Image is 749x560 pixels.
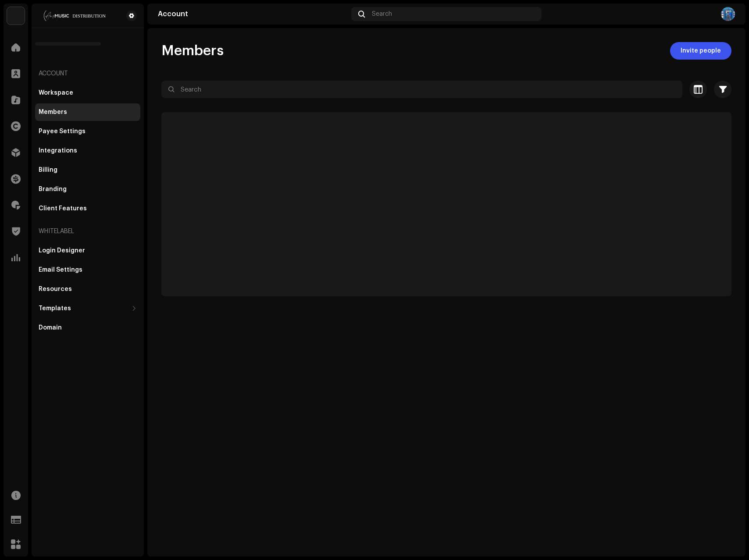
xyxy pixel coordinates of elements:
span: Members [161,42,224,60]
button: Invite people [670,42,731,60]
re-m-nav-item: Login Designer [35,242,140,259]
img: 68a4b677-ce15-481d-9fcd-ad75b8f38328 [39,11,112,21]
img: 5e4483b3-e6cb-4a99-9ad8-29ce9094b33b [721,7,735,21]
re-m-nav-item: Client Features [35,200,140,217]
re-m-nav-item: Resources [35,280,140,298]
span: Invite people [681,42,721,60]
div: Workspace [39,89,73,96]
re-a-nav-header: Account [35,63,140,84]
span: Search [372,11,392,18]
img: bb356b9b-6e90-403f-adc8-c282c7c2e227 [7,7,25,25]
div: Login Designer [39,247,85,254]
re-m-nav-item: Domain [35,319,140,337]
re-m-nav-item: Workspace [35,84,140,102]
div: Domain [39,324,62,331]
div: Email Settings [39,266,82,273]
re-a-nav-header: Whitelabel [35,221,140,242]
re-m-nav-item: Payee Settings [35,123,140,140]
div: Branding [39,186,67,193]
div: Billing [39,167,57,174]
re-m-nav-item: Members [35,103,140,121]
div: Account [158,11,348,18]
re-m-nav-item: Integrations [35,142,140,159]
re-m-nav-item: Email Settings [35,261,140,279]
div: Members [39,109,67,116]
div: Client Features [39,205,87,212]
re-m-nav-dropdown: Templates [35,300,140,317]
div: Templates [39,305,71,312]
div: Payee Settings [39,128,86,135]
re-m-nav-item: Billing [35,161,140,179]
input: Search [161,81,682,98]
div: Resources [39,286,72,293]
re-m-nav-item: Branding [35,181,140,198]
div: Integrations [39,147,77,154]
